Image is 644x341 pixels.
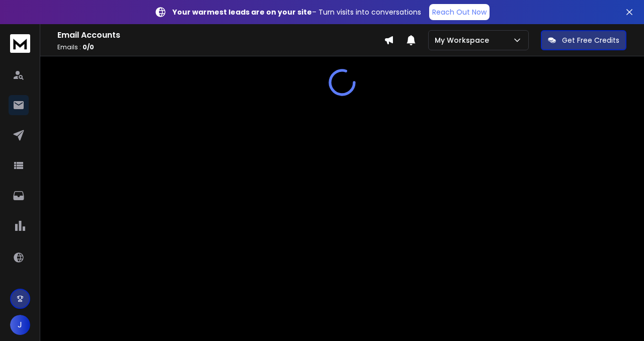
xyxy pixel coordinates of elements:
img: logo [10,34,30,53]
span: 0 / 0 [83,43,94,51]
p: – Turn visits into conversations [173,7,421,17]
a: Reach Out Now [429,4,490,20]
p: My Workspace [435,35,493,45]
p: Reach Out Now [432,7,487,17]
button: J [10,315,30,335]
button: Get Free Credits [541,30,626,50]
strong: Your warmest leads are on your site [173,7,312,17]
p: Get Free Credits [562,35,619,45]
h1: Email Accounts [57,29,384,41]
p: Emails : [57,43,384,51]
